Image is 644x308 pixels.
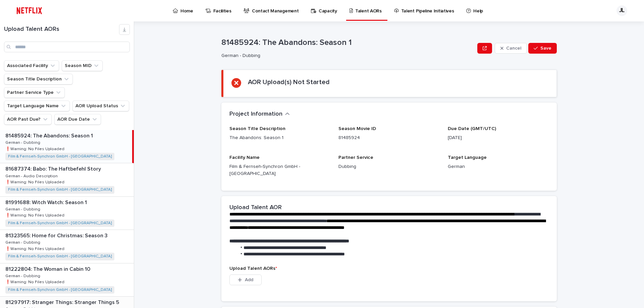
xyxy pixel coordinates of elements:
p: The Abandons: Season 1 [229,134,330,141]
h2: Upload Talent AOR [229,204,282,211]
a: Film & Fernseh-Synchron GmbH - [GEOGRAPHIC_DATA] [8,221,112,226]
p: 81297917: Stranger Things: Stranger Things 5 [5,298,120,306]
h2: AOR Upload(s) Not Started [248,78,330,86]
p: [DATE] [448,134,549,141]
div: JL [616,5,627,16]
span: Save [540,46,551,51]
span: Upload Talent AORs [229,266,277,271]
p: German [448,163,549,170]
p: Dubbing [338,163,439,170]
img: ifQbXi3ZQGMSEF7WDB7W [13,4,45,17]
button: Project Information [229,111,290,118]
p: 81485924: The Abandons: Season 1 [221,38,475,48]
span: Partner Service [338,155,373,160]
button: Cancel [495,43,527,54]
span: Facility Name [229,155,260,160]
button: AOR Upload Status [72,101,129,111]
p: German - Dubbing [5,272,42,279]
p: Film & Fernseh-Synchron GmbH - [GEOGRAPHIC_DATA] [229,163,330,177]
p: 81485924 [338,134,439,141]
p: 81687374: Babo: The Haftbefehl Story [5,165,102,172]
p: ❗️Warning: No Files Uploaded [5,245,66,251]
input: Search [4,42,130,52]
p: ❗️Warning: No Files Uploaded [5,145,66,151]
button: AOR Past Due? [4,114,52,125]
p: ❗️Warning: No Files Uploaded [5,179,66,185]
button: AOR Due Date [54,114,101,125]
p: 81991688: Witch Watch: Season 1 [5,198,88,206]
a: Film & Fernseh-Synchron GmbH - [GEOGRAPHIC_DATA] [8,254,112,259]
span: Season Movie ID [338,126,376,131]
button: Target Language Name [4,101,70,111]
p: 81323565: Home for Christmas: Season 3 [5,231,109,239]
button: Partner Service Type [4,87,65,98]
p: ❗️Warning: No Files Uploaded [5,212,66,218]
button: Associated Facility [4,60,59,71]
button: Save [528,43,557,54]
span: Cancel [506,46,521,51]
span: Target Language [448,155,487,160]
h1: Upload Talent AORs [4,26,119,33]
a: Film & Fernseh-Synchron GmbH - [GEOGRAPHIC_DATA] [8,187,112,192]
p: German - Dubbing [5,239,42,245]
a: Film & Fernseh-Synchron GmbH - [GEOGRAPHIC_DATA] [8,154,112,159]
a: Film & Fernseh-Synchron GmbH - [GEOGRAPHIC_DATA] [8,288,112,292]
p: German - Dubbing [5,206,42,212]
span: Due Date (GMT/UTC) [448,126,496,131]
button: Add [229,274,262,285]
p: ❗️Warning: No Files Uploaded [5,279,66,285]
span: Add [245,278,253,282]
button: Season MID [62,60,103,71]
p: 81485924: The Abandons: Season 1 [5,131,94,139]
p: German - Dubbing [221,53,472,59]
h2: Project Information [229,111,282,118]
p: German - Dubbing [5,139,42,145]
button: Season Title Description [4,74,73,84]
p: 81222804: The Woman in Cabin 10 [5,265,92,272]
p: German - Audio Description [5,173,59,179]
span: Season Title Description [229,126,285,131]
